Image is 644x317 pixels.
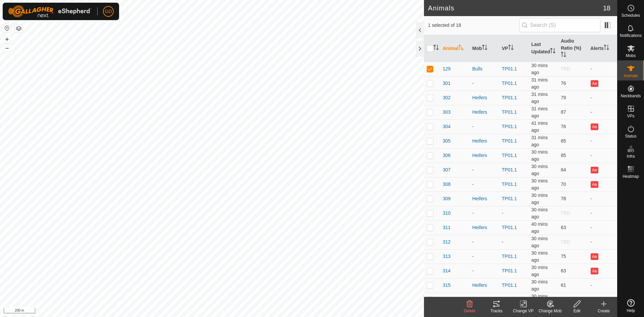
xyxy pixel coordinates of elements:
[561,167,566,172] span: 64
[443,152,450,159] span: 306
[502,81,517,86] a: TP01.1
[588,293,617,307] td: -
[443,296,450,303] span: 316
[618,297,644,315] a: Help
[499,35,529,62] th: VP
[470,35,499,62] th: Mob
[8,5,92,17] img: Gallagher Logo
[561,254,566,259] span: 75
[443,94,450,101] span: 302
[531,221,548,234] span: 30 Sept 2025, 7:34 am
[3,44,11,52] button: –
[443,210,450,217] span: 310
[531,236,548,248] span: 30 Sept 2025, 7:44 am
[561,268,566,273] span: 63
[472,138,496,145] div: Heifers
[588,278,617,293] td: -
[531,106,548,118] span: 30 Sept 2025, 7:44 am
[588,148,617,163] td: -
[531,120,548,133] span: 30 Sept 2025, 7:34 am
[588,62,617,76] td: -
[502,254,517,259] a: TP01.1
[483,308,510,314] div: Tracks
[531,164,548,176] span: 30 Sept 2025, 7:44 am
[472,181,496,188] div: -
[472,94,496,101] div: Heifers
[443,166,450,173] span: 307
[561,282,566,288] span: 61
[529,35,558,62] th: Last Updated
[531,193,548,205] span: 30 Sept 2025, 7:44 am
[443,109,450,116] span: 303
[627,154,635,158] span: Infra
[440,35,470,62] th: Animal
[561,95,566,100] span: 79
[561,210,570,216] span: TBD
[433,46,439,51] p-sorticon: Activate to sort
[502,196,517,201] a: TP01.1
[561,66,570,71] span: TBD
[561,196,566,201] span: 78
[591,181,598,188] button: Ae
[443,181,450,188] span: 308
[502,124,517,129] a: TP01.1
[624,74,638,78] span: Animals
[519,18,600,32] input: Search (S)
[472,123,496,130] div: -
[531,149,548,162] span: 30 Sept 2025, 7:44 am
[588,220,617,235] td: -
[443,239,450,246] span: 312
[591,123,598,130] button: Ae
[443,224,450,231] span: 311
[472,253,496,260] div: -
[510,308,537,314] div: Change VP
[531,294,548,306] span: 30 Sept 2025, 7:45 am
[502,66,517,71] a: TP01.1
[561,181,566,187] span: 70
[531,63,548,75] span: 30 Sept 2025, 7:44 am
[588,35,617,62] th: Alerts
[627,309,635,313] span: Help
[482,46,487,51] p-sorticon: Activate to sort
[588,91,617,105] td: -
[502,181,517,187] a: TP01.1
[443,138,450,145] span: 305
[443,282,450,289] span: 315
[531,178,548,191] span: 30 Sept 2025, 7:44 am
[563,308,590,314] div: Edit
[561,239,570,245] span: TBD
[588,235,617,249] td: -
[502,167,517,172] a: TP01.1
[443,123,450,130] span: 304
[502,138,517,144] a: TP01.1
[472,65,496,72] div: Bulls
[531,77,548,90] span: 30 Sept 2025, 7:44 am
[588,105,617,119] td: -
[464,309,476,313] span: Delete
[185,308,211,314] a: Privacy Policy
[561,225,566,230] span: 63
[443,267,450,274] span: 314
[502,210,503,216] app-display-virtual-paddock-transition: -
[531,250,548,263] span: 30 Sept 2025, 7:44 am
[531,207,548,219] span: 30 Sept 2025, 7:44 am
[15,24,23,33] button: Map Layers
[588,134,617,148] td: -
[591,268,598,274] button: Ae
[561,109,566,115] span: 87
[502,153,517,158] a: TP01.1
[472,80,496,87] div: -
[591,167,598,173] button: Ae
[443,80,450,87] span: 301
[472,267,496,274] div: -
[428,4,603,12] h2: Animals
[3,24,11,32] button: Reset Map
[502,239,503,245] app-display-virtual-paddock-transition: -
[502,95,517,100] a: TP01.1
[604,46,609,51] p-sorticon: Activate to sort
[561,81,566,86] span: 76
[625,134,636,138] span: Status
[443,195,450,202] span: 309
[428,22,519,29] span: 1 selected of 18
[561,153,566,158] span: 85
